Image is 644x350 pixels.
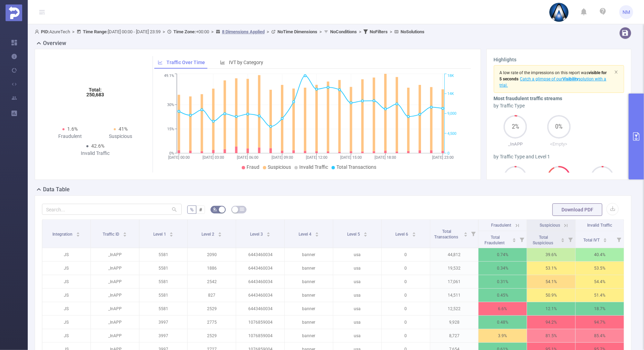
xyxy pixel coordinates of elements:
p: JS [42,289,91,302]
p: 5581 [139,302,188,315]
p: 5581 [139,262,188,275]
i: icon: caret-down [170,234,173,236]
p: banner [285,316,333,329]
div: Sort [169,231,173,235]
p: 1076859004 [236,316,284,329]
p: 40.4% [576,248,624,261]
i: icon: bar-chart [220,60,225,65]
span: > [388,29,394,34]
span: Invalid Traffic [299,164,328,170]
i: icon: caret-up [363,231,367,233]
p: _InAPP [91,329,139,342]
h3: Highlights [494,56,624,63]
span: % [190,207,194,212]
div: Sort [512,237,516,241]
i: icon: caret-up [315,231,319,233]
i: icon: caret-up [464,231,468,233]
i: icon: caret-up [561,237,565,239]
div: Sort [218,231,222,235]
tspan: Total: [89,87,102,93]
p: 0.45% [479,289,527,302]
div: Sort [123,231,127,235]
p: 6443460034 [236,275,284,288]
p: JS [42,275,91,288]
p: usa [333,302,381,315]
div: Fraudulent [45,133,95,140]
span: Total Suspicious [533,235,555,245]
p: 0 [382,302,430,315]
i: icon: caret-down [513,239,516,242]
div: Sort [561,237,565,241]
tspan: [DATE] 18:00 [375,155,396,160]
span: A low rate of the impressions on this report [500,70,580,75]
button: icon: close [614,68,618,76]
i: Filter menu [469,220,478,248]
span: 2% [504,124,527,130]
tspan: 250,683 [87,92,104,97]
i: icon: caret-down [412,234,416,236]
p: 14,511 [430,289,479,302]
p: JS [42,316,91,329]
tspan: 14K [447,91,454,96]
i: icon: caret-up [123,231,127,233]
p: 827 [188,289,236,302]
i: icon: caret-up [218,231,222,233]
p: 0.34% [479,262,527,275]
p: 1076859004 [236,329,284,342]
b: No Filters [370,29,388,34]
p: 94.7% [576,316,624,329]
p: 6.6% [479,302,527,315]
b: Visibility [563,77,579,81]
p: 5581 [139,248,188,261]
b: No Conditions [330,29,357,34]
span: Invalid Traffic [587,223,612,228]
span: NM [622,5,630,19]
p: 6443460034 [236,262,284,275]
b: PID: [41,29,49,34]
span: > [209,29,216,34]
span: Level 1 [153,232,167,237]
p: usa [333,275,381,288]
i: icon: caret-down [76,234,80,236]
p: _InAPP [91,248,139,261]
p: 2542 [188,275,236,288]
i: icon: caret-up [603,237,607,239]
i: icon: caret-down [267,234,271,236]
div: Sort [464,231,468,235]
i: icon: caret-up [267,231,271,233]
u: 8 Dimensions Applied [222,29,265,34]
b: No Solutions [401,29,424,34]
span: IVT by Category [229,60,263,65]
p: 3.9% [479,329,527,342]
span: > [317,29,324,34]
p: 85.4% [576,329,624,342]
p: 6443460034 [236,302,284,315]
span: Catch a glimpse of our solution with a trial. [500,77,607,88]
p: banner [285,289,333,302]
span: Suspicious [540,223,560,228]
i: icon: caret-down [218,234,222,236]
tspan: 0 [447,151,449,156]
p: 44,812 [430,248,479,261]
h2: Data Table [43,185,70,194]
p: _InAPP [494,141,537,148]
p: banner [285,248,333,261]
span: Fraud [247,164,259,170]
b: Time Range: [83,29,108,34]
p: JS [42,302,91,315]
p: 6443460034 [236,248,284,261]
span: Level 6 [396,232,410,237]
p: 0.31% [479,275,527,288]
span: <Empty> [550,141,568,147]
div: Invalid Traffic [70,150,121,157]
p: 3997 [139,316,188,329]
p: _InAPP [91,316,139,329]
span: Integration [52,232,74,237]
tspan: [DATE] 12:00 [306,155,327,160]
p: 0 [382,248,430,261]
span: Traffic Over Time [166,60,205,65]
tspan: 9,000 [447,112,456,116]
span: 42.6% [91,143,104,149]
p: 54.1% [527,275,575,288]
p: 8,727 [430,329,479,342]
